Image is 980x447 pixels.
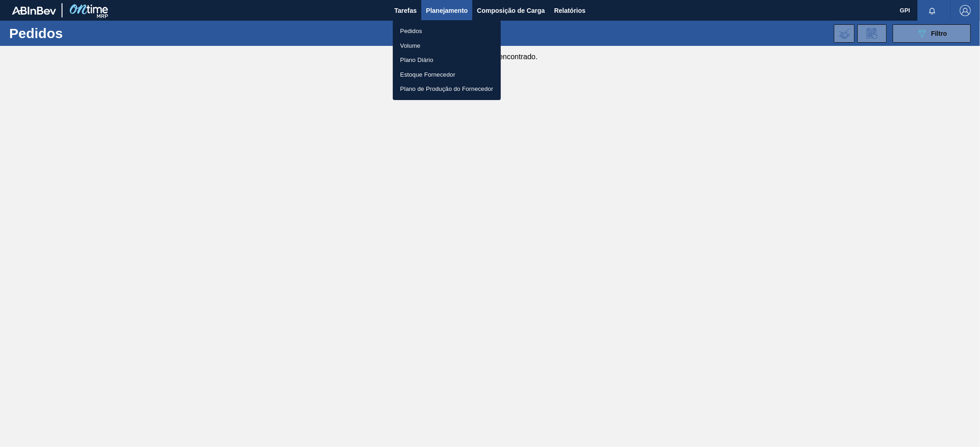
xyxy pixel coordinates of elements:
a: Estoque Fornecedor [393,67,501,82]
a: Volume [393,39,501,53]
a: Plano Diário [393,53,501,67]
a: Plano de Produção do Fornecedor [393,82,501,96]
a: Pedidos [393,24,501,39]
